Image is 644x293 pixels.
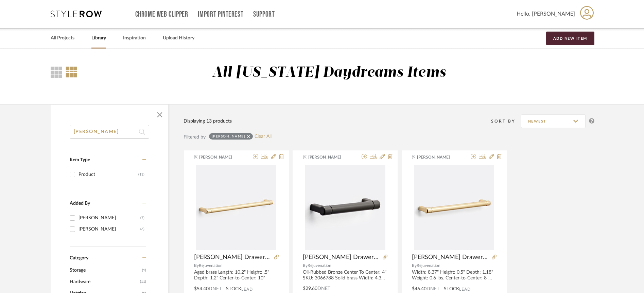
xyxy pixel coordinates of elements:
[199,154,242,160] span: [PERSON_NAME]
[241,287,253,292] span: Lead
[140,224,144,235] div: (6)
[70,276,138,288] span: Hardware
[226,286,241,293] span: STOCK
[123,34,146,43] a: Inspiration
[412,270,497,281] div: Width: 8.37" Height: 0.5" Depth: 1.18" Weight: 0.6 lbs. Center-to-Center: 8" AGED BRASS
[70,158,90,162] span: Item Type
[196,165,276,250] img: Blair Drawer Pull Aged brass 10"
[303,270,387,281] div: Oil-Rubbed Bronze Center To Center: 4" SKU: 3066788 Solid brass Width: 4.37" Height: 0.5" Depth: ...
[209,287,222,291] span: DNET
[163,34,194,43] a: Upload History
[51,34,74,43] a: All Projects
[253,12,275,17] a: Support
[194,165,279,250] div: 0
[79,224,140,235] div: [PERSON_NAME]
[70,201,90,206] span: Added By
[194,287,209,291] span: $54.40
[417,154,460,160] span: [PERSON_NAME]
[517,10,575,18] span: Hello, [PERSON_NAME]
[138,169,144,180] div: (13)
[303,263,308,268] span: By
[491,118,521,125] div: Sort By
[194,254,271,261] span: [PERSON_NAME] Drawer Pull Aged brass 10"
[459,287,471,292] span: Lead
[70,125,149,139] input: Search within 13 results
[198,12,243,17] a: Import Pinterest
[140,276,146,287] span: (11)
[194,270,279,281] div: Aged brass Length: 10.2" Height: .5" Depth: 1.2" Center-to-Center: 10"
[194,263,199,268] span: By
[308,263,331,268] span: Rejuvenation
[417,263,440,268] span: Rejuvenation
[412,165,497,250] div: 0
[199,263,223,268] span: Rejuvenation
[305,165,385,250] img: Blair Drawer Pull 4" Oil-Rubbed Bronze
[412,254,489,261] span: [PERSON_NAME] Drawer Pull Aged Brass 8"
[303,254,380,261] span: [PERSON_NAME] Drawer Pull 4" Oil-Rubbed Bronze
[70,255,88,261] span: Category
[70,264,140,276] span: Storage
[255,134,272,140] a: Clear All
[303,165,387,250] div: 0
[79,213,140,223] div: [PERSON_NAME]
[212,64,446,81] div: All [US_STATE] Daydreams Items
[184,133,206,141] div: Filtered by
[412,287,427,291] span: $46.40
[212,134,246,139] div: [PERSON_NAME]
[317,286,330,291] span: DNET
[308,154,351,160] span: [PERSON_NAME]
[79,169,138,180] div: Product
[414,165,494,250] img: Blair Drawer Pull Aged Brass 8"
[546,32,594,45] button: Add New Item
[91,34,106,43] a: Library
[153,108,167,122] button: Close
[184,117,232,125] div: Displaying 13 products
[427,287,439,291] span: DNET
[303,286,317,291] span: $29.60
[142,265,146,276] span: (1)
[444,286,459,293] span: STOCK
[412,263,417,268] span: By
[140,213,144,223] div: (7)
[135,12,188,17] a: Chrome Web Clipper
